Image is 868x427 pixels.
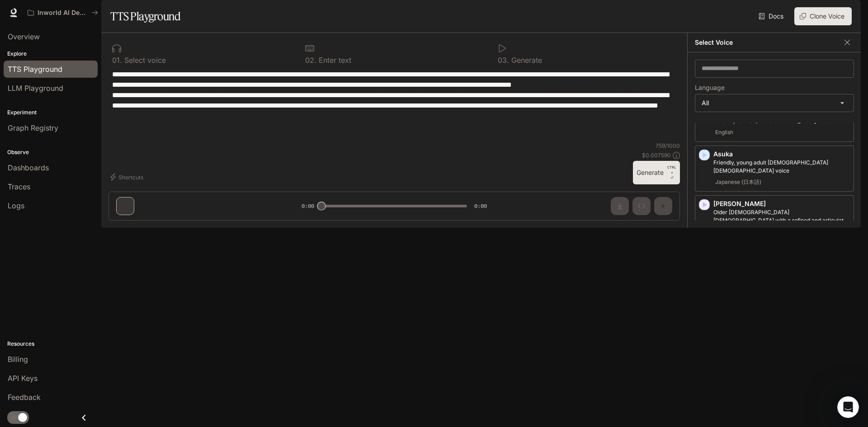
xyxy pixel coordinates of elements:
[38,9,88,17] p: Inworld AI Demos
[667,164,676,175] p: CTRL +
[837,396,859,418] iframe: Intercom live chat
[110,7,180,25] h1: TTS Playground
[112,56,122,64] p: 0 1 .
[122,56,166,64] p: Select voice
[316,56,351,64] p: Enter text
[713,177,763,188] span: Japanese (日本語)
[713,208,850,225] p: Older British male with a refined and articulate voice
[713,199,850,208] p: [PERSON_NAME]
[498,56,509,64] p: 0 3 .
[633,161,680,184] button: GenerateCTRL +⏎
[757,7,787,25] a: Docs
[713,127,735,138] span: English
[695,94,854,112] div: All
[509,56,542,64] p: Generate
[713,159,850,175] p: Friendly, young adult Japanese female voice
[713,150,850,159] p: Asuka
[794,7,852,25] button: Clone Voice
[24,4,102,22] button: All workspaces
[108,170,147,184] button: Shortcuts
[667,164,676,181] p: ⏎
[695,84,725,91] p: Language
[305,56,316,64] p: 0 2 .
